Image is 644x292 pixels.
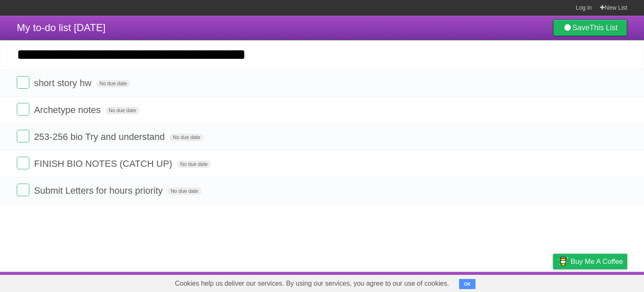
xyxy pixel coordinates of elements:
a: Terms [514,274,532,290]
span: No due date [177,160,211,168]
span: short story hw [34,78,93,88]
span: FINISH BIO NOTES (CATCH UP) [34,158,174,169]
span: My to-do list [DATE] [17,22,106,33]
span: No due date [96,80,130,87]
span: Buy me a coffee [571,254,623,269]
button: OK [459,279,475,289]
label: Done [17,157,29,169]
img: Buy me a coffee [557,254,569,268]
a: SaveThis List [553,19,627,36]
label: Done [17,76,29,89]
label: Done [17,130,29,142]
span: 253-256 bio Try and understand [34,132,167,142]
a: Privacy [542,274,564,290]
a: Suggest a feature [574,274,627,290]
a: About [441,274,459,290]
span: Cookies help us deliver our services. By using our services, you agree to our use of cookies. [166,275,457,292]
label: Done [17,184,29,196]
span: No due date [105,107,139,114]
a: Developers [469,274,503,290]
span: Submit Letters for hours priority [34,185,165,196]
a: Buy me a coffee [553,254,627,269]
span: No due date [169,134,203,141]
label: Done [17,103,29,116]
span: Archetype notes [34,105,103,115]
span: No due date [167,187,201,195]
b: This List [589,24,618,32]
